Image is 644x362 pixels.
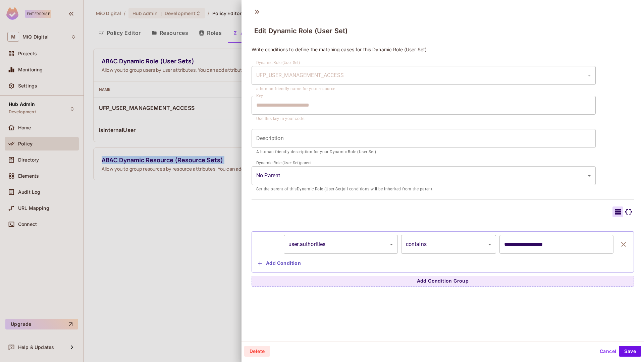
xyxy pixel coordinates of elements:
label: Dynamic Role (User Set) parent [256,160,312,166]
p: A human-friendly description for your Dynamic Role (User Set) [256,149,591,156]
button: Save [619,346,641,357]
button: Delete [244,346,270,357]
label: Key [256,93,263,99]
label: Dynamic Role (User Set) [256,60,300,65]
p: Write conditions to define the matching cases for this Dynamic Role (User Set) [252,46,634,53]
p: a human-friendly name for your resource [256,86,591,93]
button: Add Condition Group [252,276,634,287]
div: contains [401,235,496,254]
div: Without label [252,166,596,185]
p: Use this key in your code. [256,116,591,122]
button: Add Condition [255,258,304,269]
div: user.authorities [284,235,398,254]
span: Edit Dynamic Role (User Set) [254,27,347,35]
div: Without label [252,66,596,85]
button: Cancel [597,346,619,357]
p: Set the parent of this Dynamic Role (User Set) all conditions will be inherited from the parent [256,186,591,193]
